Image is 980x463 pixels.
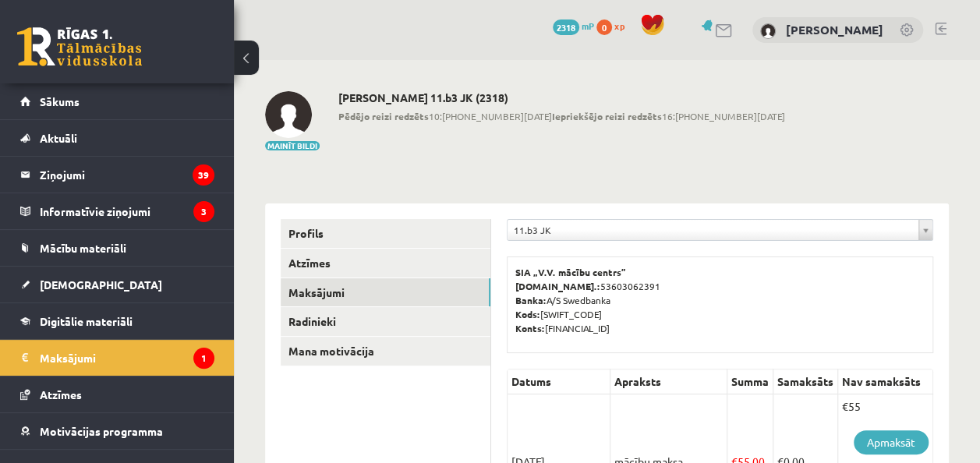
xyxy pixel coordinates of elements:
[553,19,594,32] a: 2318 mP
[20,230,214,266] a: Mācību materiāli
[338,91,785,104] h2: [PERSON_NAME] 11.b3 JK (2318)
[20,267,214,302] a: [DEMOGRAPHIC_DATA]
[40,387,82,401] span: Atzīmes
[515,265,925,335] p: 53603062391 A/S Swedbanka [SWIFT_CODE] [FINANCIAL_ID]
[786,22,883,37] a: [PERSON_NAME]
[20,157,214,193] a: Ziņojumi39
[508,220,932,240] a: 11.b3 JK
[20,120,214,156] a: Aktuāli
[338,109,785,123] span: 10:[PHONE_NUMBER][DATE] 16:[PHONE_NUMBER][DATE]
[40,314,133,328] span: Digitālie materiāli
[552,110,662,122] b: Iepriekšējo reizi redzēts
[40,94,80,108] span: Sākums
[265,141,320,150] button: Mainīt bildi
[614,19,624,32] span: xp
[281,307,490,336] a: Radinieki
[854,430,929,454] a: Apmaksāt
[760,23,776,39] img: Iļja Streļcovs
[281,337,490,366] a: Mana motivācija
[40,340,214,376] legend: Maksājumi
[515,294,547,306] b: Banka:
[20,413,214,449] a: Motivācijas programma
[20,83,214,119] a: Sākums
[838,369,933,394] th: Nav samaksāts
[40,277,162,292] span: [DEMOGRAPHIC_DATA]
[515,280,600,292] b: [DOMAIN_NAME].:
[20,303,214,339] a: Digitālie materiāli
[281,249,490,277] a: Atzīmes
[281,278,490,307] a: Maksājumi
[515,308,540,320] b: Kods:
[281,219,490,248] a: Profils
[40,241,126,255] span: Mācību materiāli
[508,369,610,394] th: Datums
[773,369,838,394] th: Samaksāts
[17,27,142,66] a: Rīgas 1. Tālmācības vidusskola
[193,201,214,222] i: 3
[553,19,579,35] span: 2318
[596,19,632,32] a: 0 xp
[515,322,545,334] b: Konts:
[40,424,163,438] span: Motivācijas programma
[20,340,214,376] a: Maksājumi1
[40,193,214,229] legend: Informatīvie ziņojumi
[20,376,214,412] a: Atzīmes
[596,19,612,35] span: 0
[193,348,214,369] i: 1
[40,131,77,145] span: Aktuāli
[582,19,594,32] span: mP
[515,266,627,278] b: SIA „V.V. mācību centrs”
[514,220,912,240] span: 11.b3 JK
[727,369,773,394] th: Summa
[610,369,727,394] th: Apraksts
[338,110,429,122] b: Pēdējo reizi redzēts
[193,164,214,186] i: 39
[40,157,214,193] legend: Ziņojumi
[265,91,312,138] img: Iļja Streļcovs
[20,193,214,229] a: Informatīvie ziņojumi3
